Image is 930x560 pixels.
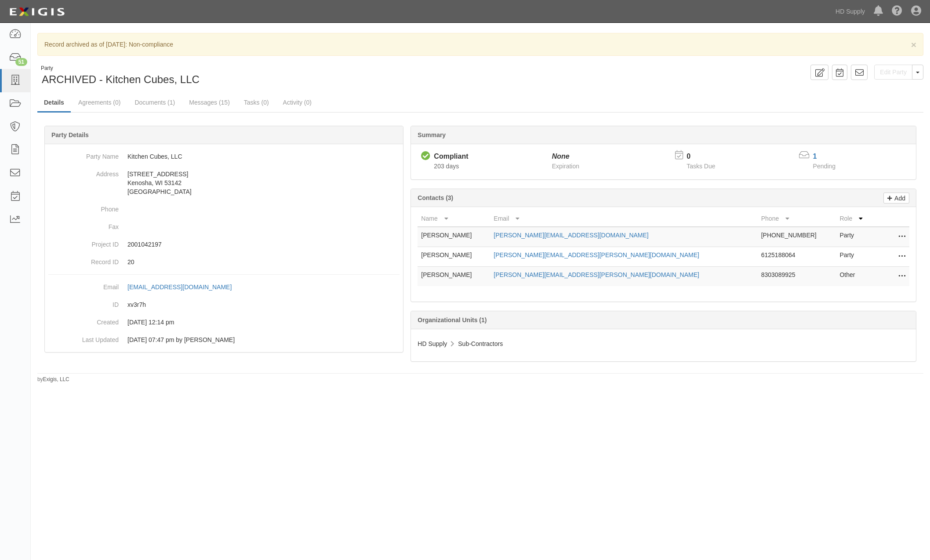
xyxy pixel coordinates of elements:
div: 51 [15,58,27,66]
p: 20 [127,258,400,266]
div: [EMAIL_ADDRESS][DOMAIN_NAME] [127,283,232,291]
button: Close [911,40,916,49]
span: Tasks Due [687,163,715,170]
div: Compliant [434,152,468,162]
a: 1 [813,153,817,160]
p: Add [892,193,905,203]
dd: [STREET_ADDRESS] Kenosha, WI 53142 [GEOGRAPHIC_DATA] [48,165,400,200]
td: [PERSON_NAME] [418,247,490,267]
div: ARCHIVED - Kitchen Cubes, LLC [37,65,474,87]
dt: Phone [48,200,119,214]
p: 0 [687,152,726,162]
a: Details [37,94,71,113]
th: Role [836,211,874,227]
dt: ID [48,296,119,309]
span: × [911,40,916,50]
a: [PERSON_NAME][EMAIL_ADDRESS][PERSON_NAME][DOMAIN_NAME] [494,251,699,258]
i: Compliant [421,152,430,161]
p: Record archived as of [DATE]: Non-compliance [44,40,916,49]
dd: Kitchen Cubes, LLC [48,148,400,165]
dt: Email [48,278,119,291]
td: Party [836,227,874,247]
small: by [37,376,69,383]
td: [PERSON_NAME] [418,267,490,287]
a: [PERSON_NAME][EMAIL_ADDRESS][PERSON_NAME][DOMAIN_NAME] [494,271,699,278]
a: [PERSON_NAME][EMAIL_ADDRESS][DOMAIN_NAME] [494,232,648,239]
td: 6125188064 [758,247,836,267]
dd: 03/05/2025 07:47 pm by Rich Phelan [48,331,400,349]
i: None [552,153,570,160]
span: Expiration [552,163,579,170]
img: logo-5460c22ac91f19d4615b14bd174203de0afe785f0fc80cf4dbbc73dc1793850b.png [7,4,67,20]
b: Party Details [51,131,89,138]
th: Name [418,211,490,227]
dt: Created [48,313,119,327]
td: 8303089925 [758,267,836,287]
span: Sub-Contractors [458,340,503,347]
dt: Party Name [48,148,119,161]
b: Contacts (3) [418,194,453,201]
td: [PHONE_NUMBER] [758,227,836,247]
a: [EMAIL_ADDRESS][DOMAIN_NAME] [127,284,241,291]
a: Add [883,193,909,204]
div: Party [41,65,200,72]
dd: 12/22/2023 12:14 pm [48,313,400,331]
td: Party [836,247,874,267]
dt: Address [48,165,119,178]
a: Documents (1) [128,94,182,111]
a: HD Supply [831,3,869,20]
dt: Last Updated [48,331,119,344]
a: Exigis, LLC [43,376,69,382]
a: Edit Party [874,65,912,80]
span: HD Supply [418,340,447,347]
td: Other [836,267,874,287]
b: Organizational Units (1) [418,316,487,324]
dt: Project ID [48,236,119,249]
dd: xv3r7h [48,296,400,313]
th: Phone [758,211,836,227]
a: Messages (15) [182,94,236,111]
dt: Fax [48,218,119,231]
p: 2001042197 [127,240,400,249]
a: Tasks (0) [237,94,276,111]
i: Help Center - Complianz [892,6,902,17]
b: Summary [418,131,446,138]
td: [PERSON_NAME] [418,227,490,247]
dt: Record ID [48,253,119,266]
span: Pending [813,163,836,170]
span: Since 03/05/2025 [434,163,459,170]
a: Activity (0) [276,94,318,111]
th: Email [490,211,757,227]
span: ARCHIVED - Kitchen Cubes, LLC [42,73,200,85]
a: Agreements (0) [72,94,127,111]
